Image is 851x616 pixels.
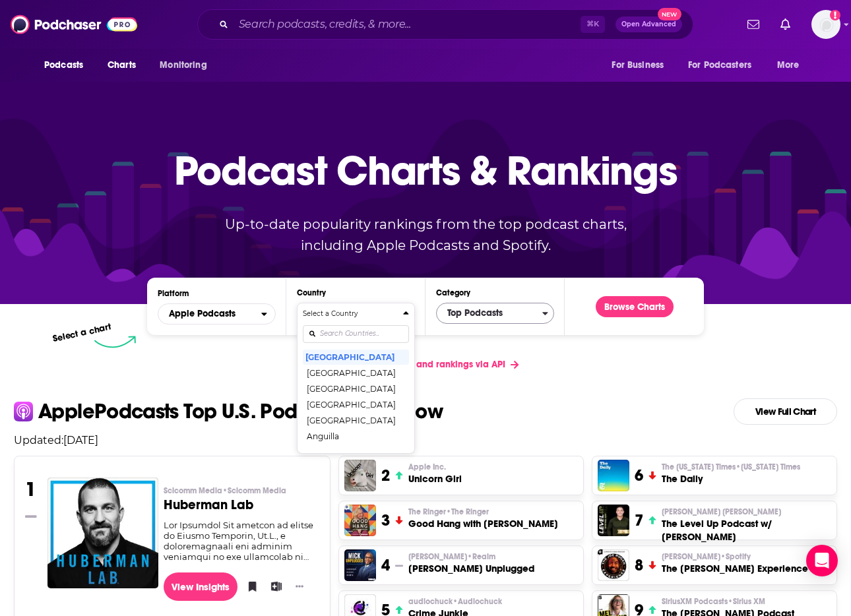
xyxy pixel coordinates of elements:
a: The Joe Rogan Experience [598,549,629,581]
span: Podcasts [44,56,83,75]
span: • The Ringer [446,507,489,516]
button: Show profile menu [811,10,840,39]
input: Search podcasts, credits, & more... [234,14,581,35]
img: Good Hang with Amy Poehler [344,505,376,536]
img: Podchaser - Follow, Share and Rate Podcasts [11,12,137,37]
p: Joe Rogan • Spotify [662,551,808,562]
h3: 6 [635,466,643,485]
span: • Scicomm Media [222,486,286,495]
button: open menu [35,53,100,78]
p: Select a chart [51,321,112,344]
button: [GEOGRAPHIC_DATA] [303,365,409,381]
div: Open Intercom Messenger [806,545,838,576]
p: Podcast Charts & Rankings [174,127,678,213]
a: [PERSON_NAME] [PERSON_NAME]The Level Up Podcast w/ [PERSON_NAME] [662,507,831,543]
img: The Daily [598,460,629,491]
span: Apple Podcasts [169,309,236,319]
p: Updated: [DATE] [3,434,848,447]
span: Logged in as rowan.sullivan [811,10,840,39]
span: Get podcast charts and rankings via API [332,359,505,370]
p: Scicomm Media • Scicomm Media [164,485,320,496]
p: Paul Alex Espinoza [662,507,831,517]
img: The Level Up Podcast w/ Paul Alex [598,505,629,536]
a: Apple Inc.Unicorn Girl [408,462,462,485]
h3: 7 [635,510,643,530]
span: • Realm [467,552,495,561]
img: Unicorn Girl [344,460,376,491]
a: [PERSON_NAME]•Realm[PERSON_NAME] Unplugged [408,551,534,575]
span: Top Podcasts [437,302,542,324]
span: • Audiochuck [453,597,502,606]
button: Open AdvancedNew [615,16,682,32]
img: Mick Unplugged [344,549,376,581]
span: More [777,56,800,75]
span: Charts [108,56,136,75]
a: Get podcast charts and rankings via API [321,348,529,381]
h3: The Daily [662,472,800,485]
button: [GEOGRAPHIC_DATA] [303,444,409,460]
span: [PERSON_NAME] [PERSON_NAME] [662,507,781,517]
button: Show More Button [290,580,309,593]
span: The [US_STATE] Times [662,462,800,472]
a: Scicomm Media•Scicomm MediaHuberman Lab [164,485,320,520]
svg: Add a profile image [830,10,840,20]
span: [PERSON_NAME] [662,551,751,562]
button: [GEOGRAPHIC_DATA] [303,349,409,365]
span: New [658,8,681,20]
a: [PERSON_NAME]•SpotifyThe [PERSON_NAME] Experience [662,551,808,575]
img: select arrow [94,336,136,348]
button: open menu [150,53,224,78]
h3: 1 [25,477,36,501]
a: The [US_STATE] Times•[US_STATE] TimesThe Daily [662,462,800,485]
span: For Business [612,56,664,75]
button: [GEOGRAPHIC_DATA] [303,381,409,396]
button: [GEOGRAPHIC_DATA] [303,412,409,428]
p: The New York Times • New York Times [662,462,800,472]
button: Add to List [267,576,280,596]
span: Monitoring [160,56,206,75]
button: Anguilla [303,428,409,444]
img: Huberman Lab [47,477,158,588]
span: The Ringer [408,507,489,517]
h3: 8 [635,555,643,575]
h3: The Level Up Podcast w/ [PERSON_NAME] [662,517,831,543]
span: ⌘ K [581,16,605,33]
a: Charts [99,53,144,78]
a: Show notifications dropdown [775,13,796,36]
h2: Platforms [158,303,276,324]
span: [PERSON_NAME] [408,551,495,562]
button: Browse Charts [596,296,674,317]
a: The Ringer•The RingerGood Hang with [PERSON_NAME] [408,507,558,530]
a: Huberman Lab [47,477,158,588]
span: • Sirius XM [728,597,765,606]
span: • [US_STATE] Times [736,462,800,472]
div: Search podcasts, credits, & more... [197,9,693,40]
h3: 3 [381,510,390,530]
button: open menu [602,53,680,78]
p: The Ringer • The Ringer [408,507,558,517]
input: Search Countries... [303,325,409,343]
h3: Huberman Lab [164,499,320,512]
p: Mick Hunt • Realm [408,551,534,562]
span: Open Advanced [621,21,676,28]
a: View Insights [164,572,238,601]
a: Show notifications dropdown [742,13,765,36]
span: For Podcasters [688,56,751,75]
button: Categories [436,303,554,324]
h3: 4 [381,555,390,575]
p: SiriusXM Podcasts • Sirius XM [662,596,794,607]
span: Scicomm Media [164,485,286,496]
h3: [PERSON_NAME] Unplugged [408,562,534,575]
